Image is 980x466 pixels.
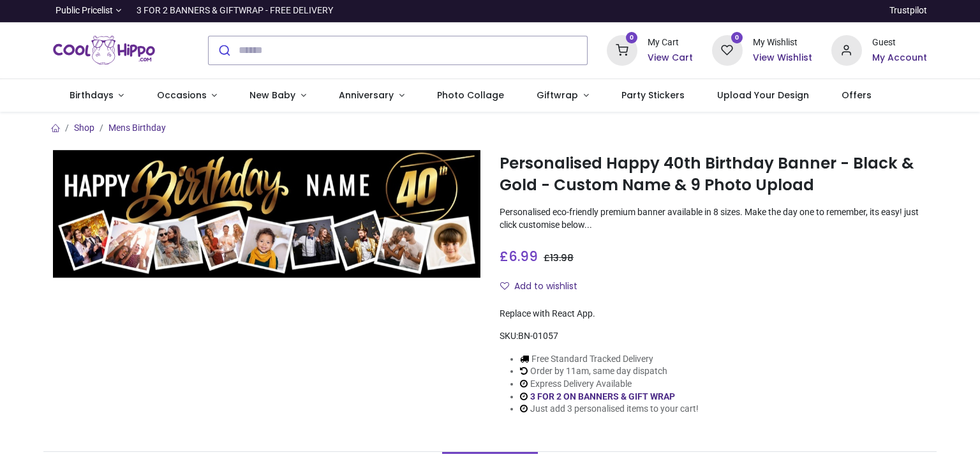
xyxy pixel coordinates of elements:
[648,36,693,49] div: My Cart
[712,44,743,54] a: 0
[520,79,605,112] a: Giftwrap
[518,331,558,341] span: BN-01057
[509,247,538,266] span: 6.99
[234,79,323,112] a: New Baby
[140,79,234,112] a: Occasions
[520,403,699,416] li: Just add 3 personalised items to your cart!
[339,89,394,101] span: Anniversary
[53,4,121,17] a: Public Pricelist
[53,33,155,68] a: Logo of Cool Hippo
[842,89,872,101] span: Offers
[530,391,675,402] a: 3 FOR 2 ON BANNERS & GIFT WRAP
[500,330,927,343] div: SKU:
[753,36,812,49] div: My Wishlist
[437,89,504,101] span: Photo Collage
[520,353,699,366] li: Free Standard Tracked Delivery
[70,89,114,101] span: Birthdays
[731,32,743,44] sup: 0
[500,206,927,231] p: Personalised eco-friendly premium banner available in 8 sizes. Make the day one to remember, its ...
[607,44,637,54] a: 0
[500,282,509,290] i: Add to wishlist
[648,52,693,64] a: View Cart
[74,123,94,133] a: Shop
[137,4,333,17] div: 3 FOR 2 BANNERS & GIFTWRAP - FREE DELIVERY
[520,378,699,391] li: Express Delivery Available
[626,32,638,44] sup: 0
[520,365,699,378] li: Order by 11am, same day dispatch
[500,153,927,197] h1: Personalised Happy 40th Birthday Banner - Black & Gold - Custom Name & 9 Photo Upload
[537,89,578,101] span: Giftwrap
[550,252,574,264] span: 13.98
[872,52,927,64] a: My Account
[753,52,812,64] a: View Wishlist
[889,4,927,17] a: Trustpilot
[249,89,295,101] span: New Baby
[53,33,155,68] img: Cool Hippo
[53,79,140,112] a: Birthdays
[500,308,927,320] div: Replace with React App.
[322,79,420,112] a: Anniversary
[53,150,480,278] img: Personalised Happy 40th Birthday Banner - Black & Gold - Custom Name & 9 Photo Upload
[544,252,574,264] span: £
[500,247,538,266] span: £
[500,276,588,297] button: Add to wishlistAdd to wishlist
[872,36,927,49] div: Guest
[56,4,113,17] span: Public Pricelist
[108,123,166,133] a: Mens Birthday
[621,89,685,101] span: Party Stickers
[209,36,239,64] button: Submit
[717,89,809,101] span: Upload Your Design
[157,89,207,101] span: Occasions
